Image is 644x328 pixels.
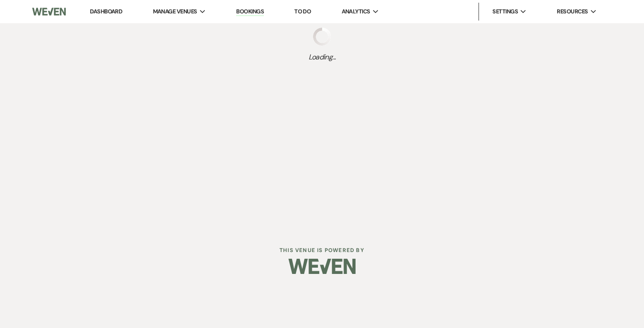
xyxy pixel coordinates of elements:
span: Resources [557,7,588,16]
a: Dashboard [90,8,122,15]
a: To Do [294,8,311,15]
span: Settings [492,7,518,16]
img: Weven Logo [288,251,356,282]
img: loading spinner [313,28,331,46]
span: Analytics [342,7,370,16]
span: Loading... [309,52,336,63]
a: Bookings [236,8,264,16]
img: Weven Logo [32,2,66,21]
span: Manage Venues [153,7,197,16]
